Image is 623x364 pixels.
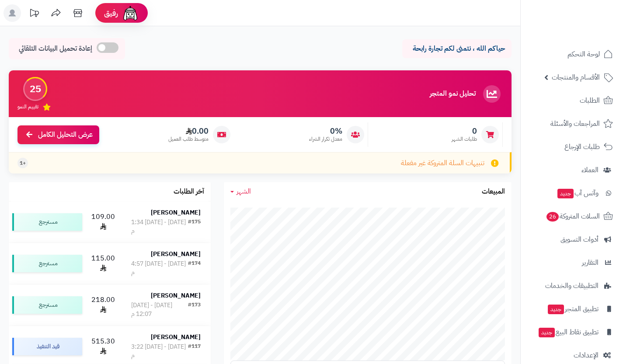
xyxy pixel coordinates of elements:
p: حياكم الله ، نتمنى لكم تجارة رابحة [409,44,505,54]
span: جديد [557,189,574,198]
span: طلبات الإرجاع [564,141,600,153]
span: 0 [452,126,477,136]
div: مسترجع [12,255,82,272]
span: طلبات الشهر [452,135,477,143]
td: 115.00 [86,243,121,284]
h3: تحليل نمو المتجر [430,90,476,98]
span: تقييم النمو [17,103,38,111]
span: عرض التحليل الكامل [38,130,93,140]
strong: [PERSON_NAME] [151,208,201,217]
span: التقارير [582,257,599,269]
strong: [PERSON_NAME] [151,333,201,342]
div: [DATE] - [DATE] 3:22 م [131,343,188,360]
span: 26 [546,211,559,222]
span: المراجعات والأسئلة [550,118,600,130]
span: متوسط طلب العميل [168,135,209,143]
span: رفيق [104,8,118,18]
a: المراجعات والأسئلة [526,113,618,134]
span: 0.00 [168,126,209,136]
span: التطبيقات والخدمات [545,280,599,292]
span: جديد [539,328,555,337]
a: تطبيق المتجرجديد [526,298,618,319]
a: التقارير [526,252,618,273]
span: إعادة تحميل البيانات التلقائي [19,44,92,54]
span: 0% [309,126,342,136]
span: الإعدادات [574,349,599,361]
a: لوحة التحكم [526,44,618,65]
span: وآتس آب [557,187,599,199]
a: السلات المتروكة26 [526,206,618,227]
span: لوحة التحكم [567,48,600,60]
a: وآتس آبجديد [526,183,618,204]
div: مسترجع [12,213,82,231]
span: تطبيق المتجر [547,303,599,315]
div: قيد التنفيذ [12,338,82,355]
div: [DATE] - [DATE] 4:57 م [131,260,188,277]
div: #117 [188,343,201,360]
a: العملاء [526,159,618,180]
strong: [PERSON_NAME] [151,250,201,259]
strong: [PERSON_NAME] [151,291,201,300]
div: #175 [188,218,201,236]
div: [DATE] - [DATE] 1:34 م [131,218,188,236]
span: تطبيق نقاط البيع [538,326,599,338]
td: 218.00 [86,284,121,326]
a: أدوات التسويق [526,229,618,250]
span: معدل تكرار الشراء [309,135,342,143]
td: 109.00 [86,201,121,243]
img: logo-2.png [564,7,615,25]
div: #174 [188,260,201,277]
span: السلات المتروكة [546,210,600,222]
h3: آخر الطلبات [174,188,204,196]
span: جديد [548,305,564,314]
span: تنبيهات السلة المتروكة غير مفعلة [401,158,484,168]
a: تحديثات المنصة [23,4,45,24]
a: الطلبات [526,90,618,111]
span: +1 [20,159,26,167]
span: العملاء [581,164,599,176]
div: مسترجع [12,296,82,314]
a: الشهر [230,187,251,197]
span: الطلبات [580,94,600,107]
span: الشهر [237,186,251,197]
a: تطبيق نقاط البيعجديد [526,322,618,343]
a: التطبيقات والخدمات [526,275,618,296]
div: #173 [188,301,201,319]
h3: المبيعات [482,188,505,196]
span: أدوات التسويق [560,233,599,246]
span: الأقسام والمنتجات [552,71,600,83]
img: ai-face.png [122,4,139,22]
a: عرض التحليل الكامل [17,125,99,144]
a: طلبات الإرجاع [526,136,618,157]
div: [DATE] - [DATE] 12:07 م [131,301,188,319]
